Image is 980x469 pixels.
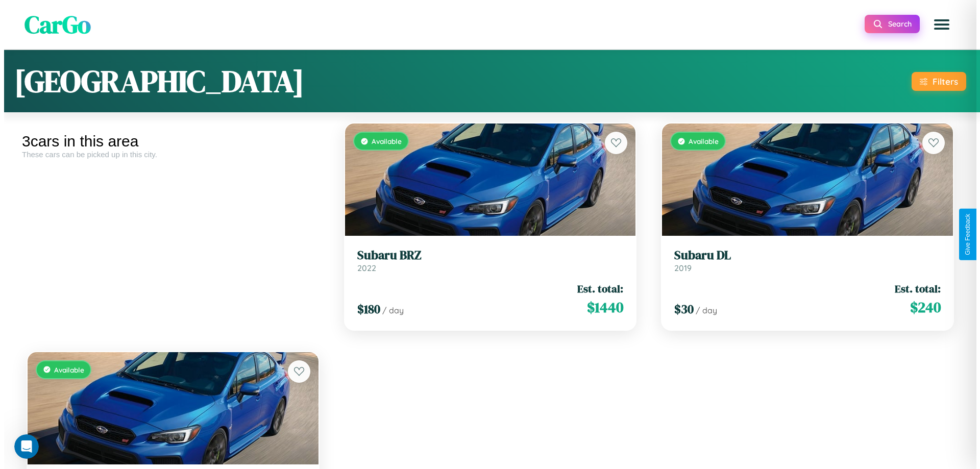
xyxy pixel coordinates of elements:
[353,301,376,317] span: $ 180
[583,297,619,317] span: $ 1440
[670,248,937,263] h3: Subaru DL
[670,263,688,273] span: 2019
[684,137,715,145] span: Available
[10,60,300,102] h1: [GEOGRAPHIC_DATA]
[18,133,320,150] div: 3 cars in this area
[353,248,620,263] h3: Subaru BRZ
[367,137,398,145] span: Available
[20,8,87,41] span: CarGo
[861,15,916,33] button: Search
[670,248,937,273] a: Subaru DL2019
[378,305,400,315] span: / day
[960,214,967,255] div: Give Feedback
[353,263,372,273] span: 2022
[670,301,690,317] span: $ 30
[884,19,908,29] span: Search
[906,297,937,317] span: $ 240
[908,72,962,91] button: Filters
[10,434,35,459] iframe: Intercom live chat
[923,10,952,39] button: Open menu
[955,209,973,260] button: Give Feedback
[573,281,619,296] span: Est. total:
[928,76,954,87] div: Filters
[50,365,80,374] span: Available
[18,150,320,159] div: These cars can be picked up in this city.
[891,281,937,296] span: Est. total:
[353,248,620,273] a: Subaru BRZ2022
[692,305,713,315] span: / day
